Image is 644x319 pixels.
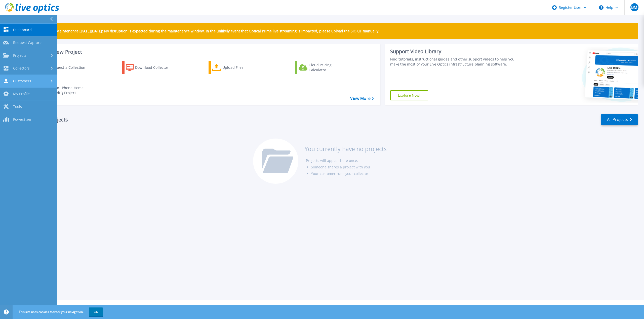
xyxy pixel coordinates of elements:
a: Cloud Pricing Calculator [295,61,351,74]
div: Import Phone Home CloudIQ Project [49,85,89,95]
div: Support Video Library [390,48,521,55]
div: Cloud Pricing Calculator [309,62,349,73]
div: Upload Files [222,62,263,73]
a: Explore Now! [390,90,428,100]
button: OK [89,307,103,316]
span: Request Capture [13,40,42,45]
a: Request a Collection [36,61,92,74]
a: View More [350,96,374,101]
p: Scheduled Maintenance [DATE][DATE]: No disruption is expected during the maintenance window. In t... [37,29,379,33]
li: Your customer runs your collector [311,170,387,177]
div: Request a Collection [50,62,90,73]
span: Collectors [13,66,30,71]
span: Customers [13,79,31,83]
div: Download Collector [135,62,175,73]
a: All Projects [601,114,638,125]
h3: Start a New Project [36,49,374,55]
span: Projects [13,53,26,58]
span: This site uses cookies to track your navigation. [14,307,103,316]
a: Upload Files [209,61,265,74]
span: BM [631,5,637,9]
li: Projects will appear here once: [306,157,387,164]
span: PowerSizer [13,117,32,122]
a: Download Collector [122,61,178,74]
div: Find tutorials, instructional guides and other support videos to help you make the most of your L... [390,57,521,67]
span: Dashboard [13,28,32,32]
h3: You currently have no projects [305,146,387,152]
span: Tools [13,104,22,109]
li: Someone shares a project with you [311,164,387,170]
span: My Profile [13,92,30,96]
